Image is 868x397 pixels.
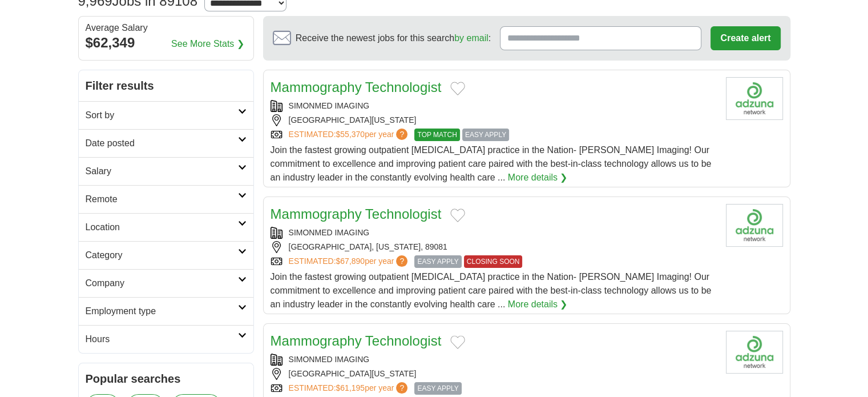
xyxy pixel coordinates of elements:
[271,272,712,309] span: Join the fastest growing outpatient [MEDICAL_DATA] practice in the Nation- [PERSON_NAME] Imaging!...
[450,335,465,349] button: Add to favorite jobs
[464,255,523,268] span: CLOSING SOON
[79,70,253,101] h2: Filter results
[271,354,717,366] div: SIMONMED IMAGING
[710,26,780,50] button: Create alert
[296,31,491,45] span: Receive the newest jobs for this search :
[86,33,247,53] div: $62,349
[86,332,238,346] h2: Hours
[396,129,407,140] span: ?
[79,213,253,241] a: Location
[86,220,238,234] h2: Location
[86,193,238,206] h2: Remote
[396,255,407,267] span: ?
[271,206,442,222] a: Mammography Technologist
[726,204,783,247] img: Company logo
[86,304,238,318] h2: Employment type
[336,383,365,392] span: $61,195
[271,100,717,112] div: SIMONMED IMAGING
[271,368,717,380] div: [GEOGRAPHIC_DATA][US_STATE]
[462,129,509,141] span: EASY APPLY
[86,370,247,387] h2: Popular searches
[79,297,253,325] a: Employment type
[271,227,717,239] div: SIMONMED IMAGING
[726,77,783,120] img: Company logo
[86,276,238,290] h2: Company
[271,79,442,95] a: Mammography Technologist
[79,101,253,129] a: Sort by
[271,333,442,348] a: Mammography Technologist
[336,130,365,139] span: $55,370
[271,241,717,253] div: [GEOGRAPHIC_DATA], [US_STATE], 89081
[454,33,488,43] a: by email
[271,114,717,126] div: [GEOGRAPHIC_DATA][US_STATE]
[86,137,238,150] h2: Date posted
[79,157,253,185] a: Salary
[289,129,410,141] a: ESTIMATED:$55,370per year?
[86,248,238,262] h2: Category
[289,382,410,395] a: ESTIMATED:$61,195per year?
[508,298,568,311] a: More details ❯
[86,109,238,122] h2: Sort by
[289,255,410,268] a: ESTIMATED:$67,890per year?
[450,208,465,222] button: Add to favorite jobs
[79,325,253,353] a: Hours
[414,255,461,268] span: EASY APPLY
[726,331,783,374] img: Company logo
[79,241,253,269] a: Category
[450,82,465,95] button: Add to favorite jobs
[508,171,568,185] a: More details ❯
[171,37,244,51] a: See More Stats ❯
[79,185,253,213] a: Remote
[396,382,407,394] span: ?
[79,129,253,157] a: Date posted
[79,269,253,297] a: Company
[86,165,238,178] h2: Salary
[414,382,461,395] span: EASY APPLY
[336,256,365,266] span: $67,890
[86,23,247,33] div: Average Salary
[414,129,459,141] span: TOP MATCH
[271,145,712,182] span: Join the fastest growing outpatient [MEDICAL_DATA] practice in the Nation- [PERSON_NAME] Imaging!...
